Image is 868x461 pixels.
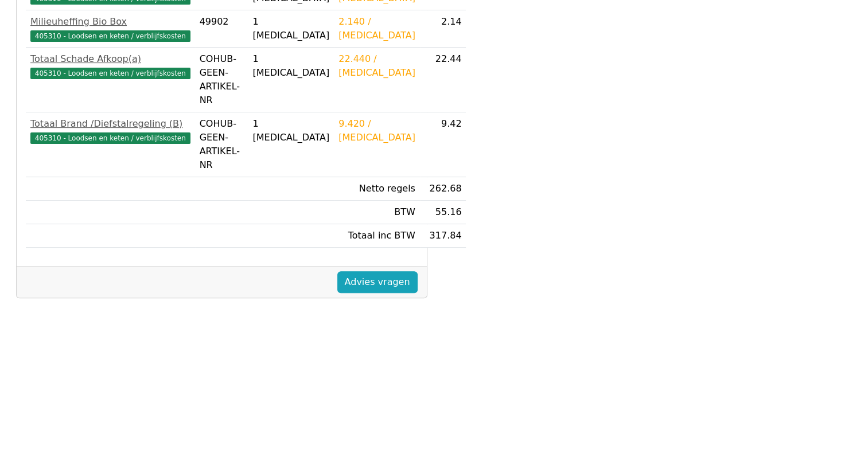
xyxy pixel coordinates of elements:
div: Totaal Schade Afkoop(a) [30,52,190,66]
div: 1 [MEDICAL_DATA] [252,15,329,42]
a: Advies vragen [337,271,418,293]
td: COHUB-GEEN-ARTIKEL-NR [195,48,248,112]
a: Totaal Schade Afkoop(a)405310 - Loodsen en keten / verblijfskosten [30,52,190,80]
div: 1 [MEDICAL_DATA] [252,117,329,144]
td: 49902 [195,10,248,48]
td: 55.16 [420,201,466,224]
span: 405310 - Loodsen en keten / verblijfskosten [30,30,190,42]
td: Netto regels [334,177,420,201]
td: BTW [334,201,420,224]
td: 22.44 [420,48,466,112]
td: COHUB-GEEN-ARTIKEL-NR [195,112,248,177]
a: Milieuheffing Bio Box405310 - Loodsen en keten / verblijfskosten [30,15,190,42]
div: 2.140 / [MEDICAL_DATA] [338,15,415,42]
span: 405310 - Loodsen en keten / verblijfskosten [30,68,190,79]
div: Totaal Brand /Diefstalregeling (B) [30,117,190,131]
div: Milieuheffing Bio Box [30,15,190,29]
td: 9.42 [420,112,466,177]
span: 405310 - Loodsen en keten / verblijfskosten [30,132,190,144]
td: 317.84 [420,224,466,248]
div: 22.440 / [MEDICAL_DATA] [338,52,415,80]
div: 1 [MEDICAL_DATA] [252,52,329,80]
td: 262.68 [420,177,466,201]
a: Totaal Brand /Diefstalregeling (B)405310 - Loodsen en keten / verblijfskosten [30,117,190,144]
td: 2.14 [420,10,466,48]
div: 9.420 / [MEDICAL_DATA] [338,117,415,144]
td: Totaal inc BTW [334,224,420,248]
